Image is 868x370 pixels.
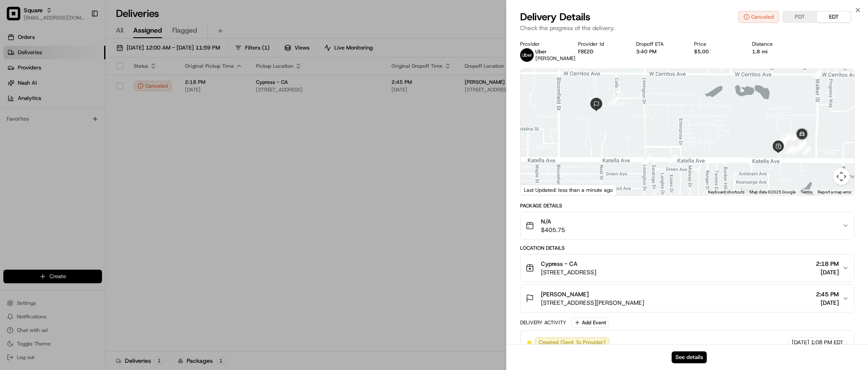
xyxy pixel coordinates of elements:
span: $405.75 [541,226,565,234]
span: 2:18 PM [816,260,839,268]
img: uber-new-logo.jpeg [520,48,534,62]
a: Open this area in Google Maps (opens a new window) [523,184,551,195]
div: $5.00 [694,48,738,55]
div: 6 [668,154,677,163]
span: Cypress - CA [541,260,577,268]
span: [DATE] [792,339,809,346]
div: 24 [778,138,787,147]
button: Keyboard shortcuts [708,189,744,195]
div: Provider Id [578,41,623,47]
button: Map camera controls [833,168,850,185]
div: Price [694,41,738,47]
span: [STREET_ADDRESS][PERSON_NAME] [541,298,644,307]
span: [PERSON_NAME] [541,290,589,298]
div: 7 [643,154,652,163]
div: Distance [752,41,796,47]
button: PDT [783,11,817,22]
span: Uber [535,48,547,55]
p: Check the progress of the delivery. [520,24,854,32]
div: 29 [791,131,800,141]
button: [PERSON_NAME][STREET_ADDRESS][PERSON_NAME]2:45 PM[DATE] [521,285,854,312]
button: F8E2D [578,48,593,55]
div: 5 [802,146,811,155]
div: 16 [813,69,822,78]
span: Created (Sent To Provider) [539,339,606,346]
a: Terms [801,190,813,194]
button: Add Event [571,318,609,328]
div: Dropoff ETA [636,41,681,47]
a: Report a map error [818,190,851,194]
span: [STREET_ADDRESS] [541,268,596,276]
div: 8 [609,95,619,105]
img: Google [523,184,551,195]
div: 31 [796,142,805,151]
button: Cypress - CA[STREET_ADDRESS]2:18 PM[DATE] [521,254,854,282]
span: Delivery Details [520,10,590,24]
span: 2:45 PM [816,290,839,298]
div: 26 [783,131,792,141]
div: 1.8 mi [752,48,796,55]
div: 25 [780,131,789,141]
button: EDT [817,11,851,22]
div: 3:40 PM [636,48,681,55]
button: N/A$405.75 [521,212,854,239]
div: Location Details [520,245,854,251]
button: See details [672,351,707,363]
span: [DATE] [816,298,839,307]
div: Delivery Activity [520,319,566,326]
span: [PERSON_NAME] [535,55,576,62]
div: 32 [797,139,807,149]
span: 1:08 PM EDT [811,339,843,346]
div: Last Updated: less than a minute ago [521,185,617,195]
div: Provider [520,41,565,47]
span: [DATE] [816,268,839,276]
div: 21 [785,145,794,154]
button: Canceled [738,11,779,23]
span: N/A [541,217,565,226]
div: 9 [612,87,621,97]
span: Map data ©2025 Google [750,190,796,194]
div: Package Details [520,202,854,209]
div: 27 [784,131,794,141]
